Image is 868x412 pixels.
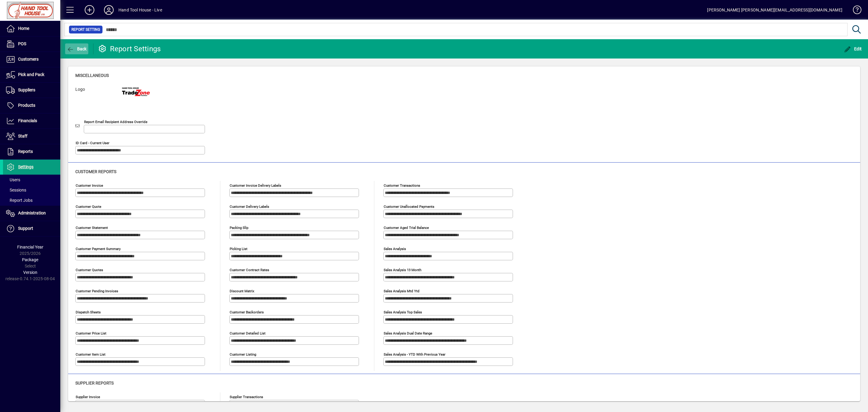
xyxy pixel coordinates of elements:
[384,352,445,357] mat-label: Sales analysis - YTD with previous year
[6,198,33,203] span: Report Jobs
[3,98,60,113] a: Products
[18,211,46,215] span: Administration
[384,289,420,293] mat-label: Sales analysis mtd ytd
[71,86,117,110] label: Logo
[99,5,118,15] button: Profile
[76,226,108,230] mat-label: Customer statement
[76,247,121,251] mat-label: Customer Payment Summary
[3,83,60,98] a: Suppliers
[230,183,281,188] mat-label: Customer invoice delivery labels
[18,164,33,169] span: Settings
[80,5,99,15] button: Add
[3,129,60,144] a: Staff
[384,331,432,335] mat-label: Sales analysis dual date range
[75,381,114,385] span: Supplier reports
[18,72,44,77] span: Pick and Pack
[6,188,26,192] span: Sessions
[17,245,43,249] span: Financial Year
[76,395,100,399] mat-label: Supplier invoice
[3,113,60,128] a: Financials
[230,247,247,251] mat-label: Picking List
[71,27,100,33] span: Report Setting
[75,169,116,174] span: Customer reports
[6,177,20,182] span: Users
[230,395,263,399] mat-label: Supplier transactions
[76,268,103,272] mat-label: Customer quotes
[22,257,38,262] span: Package
[384,204,434,209] mat-label: Customer unallocated payments
[230,226,248,230] mat-label: Packing Slip
[230,310,264,314] mat-label: Customer Backorders
[3,185,60,195] a: Sessions
[60,43,93,54] app-page-header-button: Back
[18,103,35,108] span: Products
[3,67,60,82] a: Pick and Pack
[18,41,26,46] span: POS
[384,310,422,314] mat-label: Sales analysis top sales
[3,175,60,185] a: Users
[3,21,60,36] a: Home
[3,36,60,52] a: POS
[18,134,27,138] span: Staff
[67,46,87,51] span: Back
[384,183,420,188] mat-label: Customer transactions
[18,149,33,154] span: Reports
[98,44,161,54] div: Report Settings
[230,268,269,272] mat-label: Customer Contract Rates
[18,26,29,31] span: Home
[76,331,106,335] mat-label: Customer Price List
[230,352,256,357] mat-label: Customer Listing
[842,43,863,54] button: Edit
[76,310,101,314] mat-label: Dispatch sheets
[65,43,88,54] button: Back
[23,270,37,275] span: Version
[18,226,33,231] span: Support
[76,204,101,209] mat-label: Customer quote
[18,57,39,62] span: Customers
[3,195,60,205] a: Report Jobs
[18,87,35,92] span: Suppliers
[75,73,109,78] span: Miscellaneous
[230,204,269,209] mat-label: Customer delivery labels
[230,289,254,293] mat-label: Discount Matrix
[84,120,147,124] mat-label: Report Email Recipient Address Override
[3,144,60,159] a: Reports
[118,5,162,15] div: Hand Tool House - Live
[18,118,37,123] span: Financials
[844,46,862,51] span: Edit
[707,5,842,15] div: [PERSON_NAME] [PERSON_NAME][EMAIL_ADDRESS][DOMAIN_NAME]
[76,289,118,293] mat-label: Customer pending invoices
[384,268,421,272] mat-label: Sales analysis 13 month
[3,206,60,221] a: Administration
[3,52,60,67] a: Customers
[848,1,860,21] a: Knowledge Base
[230,331,266,335] mat-label: Customer Detailed List
[76,352,105,357] mat-label: Customer Item List
[76,141,109,145] mat-label: ID Card - Current User
[384,247,406,251] mat-label: Sales analysis
[384,226,429,230] mat-label: Customer aged trial balance
[76,183,103,188] mat-label: Customer invoice
[3,221,60,236] a: Support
